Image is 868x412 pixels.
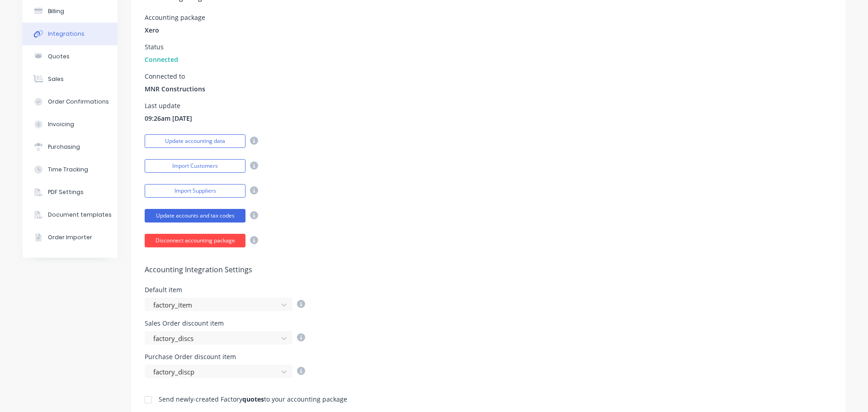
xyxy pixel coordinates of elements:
span: Xero [145,25,159,35]
button: Purchasing [23,136,118,158]
div: Sales Order discount item [145,320,305,327]
span: 09:26am [DATE] [145,114,192,123]
div: Accounting package [145,14,205,21]
button: Disconnect accounting package [145,234,245,247]
button: Quotes [23,45,118,68]
button: Order Confirmations [23,90,118,113]
div: Document templates [48,211,112,219]
div: Sales [48,75,64,83]
div: Connected to [145,73,205,80]
button: Time Tracking [23,158,118,181]
div: Billing [48,7,64,15]
button: Import Suppliers [145,184,245,198]
h5: Accounting Integration Settings [145,265,832,274]
div: Integrations [48,30,85,38]
div: Last update [145,103,192,109]
button: Integrations [23,23,118,45]
div: PDF Settings [48,188,84,196]
div: Time Tracking [48,166,88,174]
div: Order Confirmations [48,98,109,106]
button: Update accounts and tax codes [145,209,245,223]
button: Order Importer [23,226,118,249]
div: Send newly-created Factory to your accounting package [159,396,347,403]
button: Import Customers [145,159,245,173]
div: Quotes [48,52,70,61]
div: Purchase Order discount item [145,354,305,360]
b: quotes [242,395,264,403]
button: Document templates [23,204,118,226]
button: Update accounting data [145,134,245,148]
div: Default item [145,287,305,293]
span: MNR Constructions [145,84,205,94]
button: PDF Settings [23,181,118,204]
button: Invoicing [23,113,118,136]
div: Status [145,44,178,50]
div: Invoicing [48,120,74,128]
button: Sales [23,68,118,90]
div: Order Importer [48,233,92,242]
span: Connected [145,55,178,64]
div: Purchasing [48,143,80,151]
